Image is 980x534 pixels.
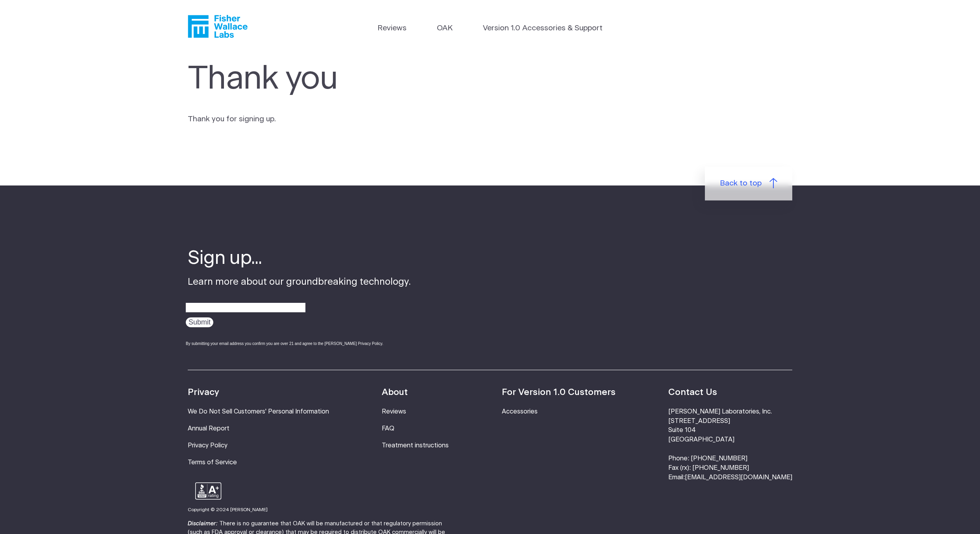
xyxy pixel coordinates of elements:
a: Treatment instructions [382,442,449,449]
strong: Contact Us [668,388,717,397]
a: Version 1.0 Accessories & Support [483,23,603,34]
a: Fisher Wallace [188,15,248,38]
strong: Disclaimer: [188,521,218,527]
h4: Sign up... [188,246,411,271]
a: FAQ [382,425,394,432]
li: [PERSON_NAME] Laboratories, Inc. [STREET_ADDRESS] Suite 104 [GEOGRAPHIC_DATA] Phone: [PHONE_NUMBE... [668,407,792,482]
strong: For Version 1.0 Customers [502,388,616,397]
small: Copyright © 2024 [PERSON_NAME] [188,507,268,512]
a: We Do Not Sell Customers' Personal Information [188,408,329,415]
input: Submit [186,317,213,327]
strong: Privacy [188,388,219,397]
a: Accessories [502,408,538,415]
div: By submitting your email address you confirm you are over 21 and agree to the [PERSON_NAME] Priva... [186,341,411,347]
h1: Thank you [188,61,528,98]
strong: About [382,388,408,397]
a: Annual Report [188,425,229,432]
a: Reviews [382,408,406,415]
a: [EMAIL_ADDRESS][DOMAIN_NAME] [685,474,792,480]
span: Thank you for signing up. [188,115,276,123]
a: OAK [437,23,453,34]
a: Terms of Service [188,459,237,465]
a: Privacy Policy [188,442,227,449]
a: Reviews [377,23,407,34]
a: Back to top [705,167,792,200]
span: Back to top [720,178,762,189]
div: Learn more about our groundbreaking technology. [188,246,411,354]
